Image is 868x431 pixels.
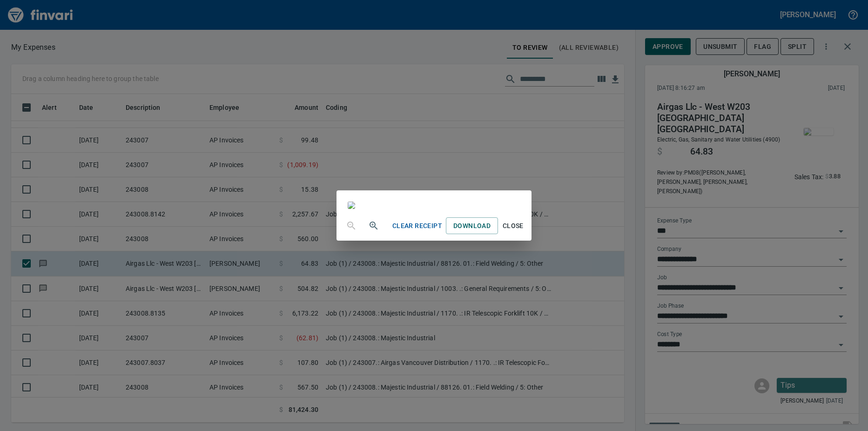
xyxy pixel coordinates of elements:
span: Clear Receipt [392,220,442,232]
span: Close [502,220,524,232]
span: Download [453,220,491,232]
button: Close [498,217,528,235]
img: receipts%2Ftapani%2F2025-08-25%2FHbtAYK343TcPX1BBE5X99mCGZJG3__eFGLITdDfnidaJ2iDhUh.jpg [348,202,355,209]
a: Download [446,217,498,235]
button: Clear Receipt [389,217,446,235]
